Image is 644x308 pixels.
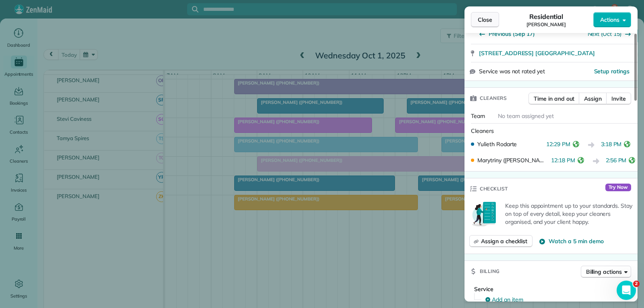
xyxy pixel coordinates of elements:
iframe: Intercom live chat [617,281,636,300]
span: Checklist [480,185,508,193]
span: Service [474,285,493,293]
button: Close [471,12,499,27]
button: Add an item [481,293,631,306]
button: Previous (Sep 17) [479,30,535,38]
span: Assign a checklist [481,237,527,245]
button: Time in and out [528,93,580,105]
span: 3:18 PM [601,140,622,150]
span: Cleaners [480,94,507,102]
span: 12:18 PM [551,156,575,166]
a: [STREET_ADDRESS] [GEOGRAPHIC_DATA] [479,49,633,57]
span: Cleaners [471,127,494,134]
span: Assign [584,95,602,103]
span: [STREET_ADDRESS] [GEOGRAPHIC_DATA] [479,49,595,57]
button: Assign a checklist [469,235,533,247]
span: No team assigned yet [498,112,554,120]
span: 2:56 PM [606,156,627,166]
span: Team [471,112,485,120]
span: Previous (Sep 17) [489,30,535,38]
span: Time in and out [534,95,574,103]
span: Close [478,16,492,24]
a: Next (Oct 15) [588,30,622,37]
span: Actions [600,16,619,24]
span: Try Now [605,184,631,192]
span: Yulieth Rodarte [477,140,517,148]
span: 2 [633,281,640,287]
button: Invite [606,93,631,105]
span: Service was not rated yet [479,67,545,76]
button: Setup ratings [594,67,630,75]
span: Add an item [492,296,523,304]
button: Watch a 5 min demo [539,237,603,245]
span: Watch a 5 min demo [549,237,603,245]
span: Invite [611,95,626,103]
span: Marytriny ([PERSON_NAME]) [PERSON_NAME] [477,156,548,164]
span: Billing actions [586,268,622,276]
span: [PERSON_NAME] [526,21,566,28]
span: Residential [529,12,563,21]
span: Billing [480,267,500,275]
p: Keep this appointment up to your standards. Stay on top of every detail, keep your cleaners organ... [505,202,633,226]
button: Next (Oct 15) [588,30,632,38]
button: Assign [579,93,607,105]
span: 12:29 PM [546,140,570,150]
